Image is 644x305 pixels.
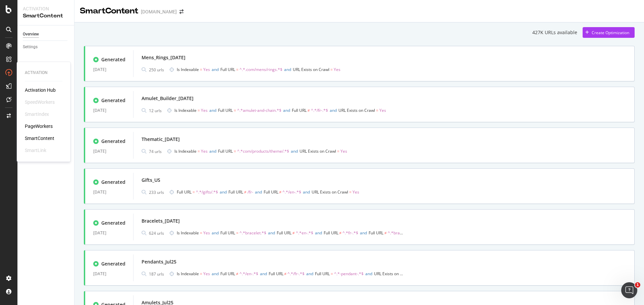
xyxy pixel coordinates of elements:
[292,107,307,113] span: Full URL
[248,189,253,195] span: /fr-
[174,148,197,154] span: Is Indexable
[193,189,195,195] span: =
[374,271,411,277] span: URL Exists on Crawl
[80,5,138,17] div: SmartContent
[218,148,233,154] span: Full URL
[93,270,125,278] div: [DATE]
[179,9,183,14] div: arrow-right-arrow-left
[149,271,164,277] div: 187 urls
[93,106,125,115] div: [DATE]
[201,148,208,154] span: Yes
[149,67,164,73] div: 250 urls
[142,258,176,265] div: Pendants_Jul25
[239,67,282,72] span: ^.*.com/mens/rings.*$
[209,107,216,113] span: and
[101,138,125,145] div: Generated
[25,70,62,76] div: Activation
[142,177,160,183] div: Gifts_US
[369,230,383,236] span: Full URL
[23,44,38,51] div: Settings
[293,67,329,72] span: URL Exists on Crawl
[201,107,208,113] span: Yes
[264,189,278,195] span: Full URL
[284,271,287,277] span: ≠
[279,189,282,195] span: ≠
[306,271,313,277] span: and
[315,230,322,236] span: and
[300,148,336,154] span: URL Exists on Crawl
[203,271,210,277] span: Yes
[200,271,202,277] span: =
[25,123,53,130] a: PageWorkers
[174,107,197,113] span: Is Indexable
[239,230,266,236] span: ^.*bracelet.*$
[583,27,635,38] button: Create Optimization
[101,260,125,267] div: Generated
[308,107,310,113] span: ≠
[388,230,426,236] span: ^.*bracelets.html.*$
[203,230,210,236] span: Yes
[621,282,637,298] iframe: Intercom live chat
[142,136,180,143] div: Thematic_[DATE]
[532,29,577,36] div: 427K URLs available
[340,148,347,154] span: Yes
[379,107,386,113] span: Yes
[330,107,337,113] span: and
[260,271,267,277] span: and
[23,44,69,51] a: Settings
[330,67,333,72] span: =
[200,230,202,236] span: =
[635,282,640,288] span: 1
[376,107,378,113] span: =
[23,31,69,38] a: Overview
[291,148,298,154] span: and
[25,147,46,154] div: SmartLink
[101,220,125,226] div: Generated
[324,230,338,236] span: Full URL
[196,189,218,195] span: ^.*/gifts/.*$
[220,189,227,195] span: and
[141,8,177,15] div: [DOMAIN_NAME]
[312,189,348,195] span: URL Exists on Crawl
[284,67,291,72] span: and
[200,67,202,72] span: =
[220,67,235,72] span: Full URL
[23,31,39,38] div: Overview
[311,107,328,113] span: ^.*/fr-.*$
[212,67,219,72] span: and
[239,271,258,277] span: ^.*/en-.*$
[93,229,125,237] div: [DATE]
[23,5,69,12] div: Activation
[198,107,200,113] span: =
[93,188,125,196] div: [DATE]
[198,148,200,154] span: =
[220,230,235,236] span: Full URL
[268,230,275,236] span: and
[277,230,291,236] span: Full URL
[177,271,199,277] span: Is Indexable
[283,107,290,113] span: and
[25,99,55,105] a: SpeedWorkers
[149,189,164,195] div: 233 urls
[25,135,54,142] div: SmartContent
[234,148,236,154] span: =
[149,108,162,113] div: 12 urls
[212,230,219,236] span: and
[177,67,199,72] span: Is Indexable
[255,189,262,195] span: and
[101,179,125,185] div: Generated
[149,149,162,154] div: 74 urls
[237,148,289,154] span: ^.*com/products/theme/.*$
[353,189,359,195] span: Yes
[228,189,243,195] span: Full URL
[337,148,339,154] span: =
[269,271,283,277] span: Full URL
[101,56,125,63] div: Generated
[237,107,281,113] span: ^.*amulet-and-chain.*$
[292,230,295,236] span: ≠
[93,147,125,155] div: [DATE]
[349,189,352,195] span: =
[339,230,342,236] span: ≠
[331,271,333,277] span: =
